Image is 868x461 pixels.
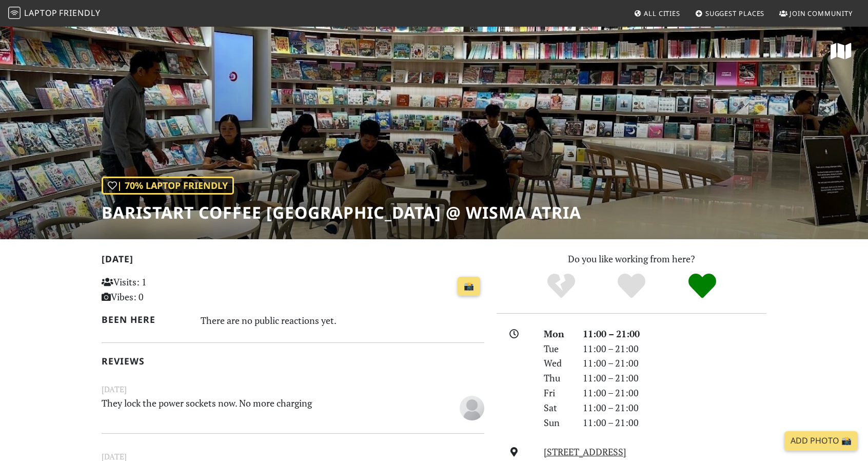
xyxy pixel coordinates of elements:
div: Yes [596,272,667,300]
div: 11:00 – 21:00 [577,400,773,415]
a: Suggest Places [691,4,769,23]
div: Fri [538,386,577,400]
p: Visits: 1 Vibes: 0 [102,275,221,304]
div: Mon [538,326,577,341]
a: Join Community [775,4,857,23]
a: All Cities [629,4,684,23]
h1: Baristart Coffee [GEOGRAPHIC_DATA] @ Wisma Atria [102,203,581,222]
div: Definitely! [667,272,738,300]
a: 📸 [458,277,480,296]
span: Suggest Places [705,9,765,18]
h2: Been here [102,314,188,325]
div: 11:00 – 21:00 [577,386,773,400]
a: LaptopFriendly LaptopFriendly [8,5,101,23]
img: LaptopFriendly [8,7,21,19]
p: Do you like working from here? [497,252,766,266]
div: Tue [538,341,577,356]
div: | 70% Laptop Friendly [102,177,234,195]
div: Thu [538,371,577,386]
span: Laptop [24,7,57,18]
span: Anonymous [460,401,484,413]
div: Sun [538,415,577,430]
a: [STREET_ADDRESS] [544,446,626,458]
h2: Reviews [102,356,484,367]
div: 11:00 – 21:00 [577,341,773,356]
img: blank-535327c66bd565773addf3077783bbfce4b00ec00e9fd257753287c682c7fa38.png [460,396,484,420]
span: All Cities [644,9,680,18]
div: No [526,272,597,300]
h2: [DATE] [102,254,484,268]
p: They lock the power sockets now. No more charging [95,396,425,419]
a: Add Photo 📸 [784,431,858,451]
div: 11:00 – 21:00 [577,371,773,386]
div: 11:00 – 21:00 [577,356,773,371]
span: Join Community [790,9,853,18]
div: 11:00 – 21:00 [577,415,773,430]
div: 11:00 – 21:00 [577,326,773,341]
small: [DATE] [95,383,490,396]
div: Wed [538,356,577,371]
span: Friendly [59,7,100,18]
div: Sat [538,400,577,415]
div: There are no public reactions yet. [201,312,485,329]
